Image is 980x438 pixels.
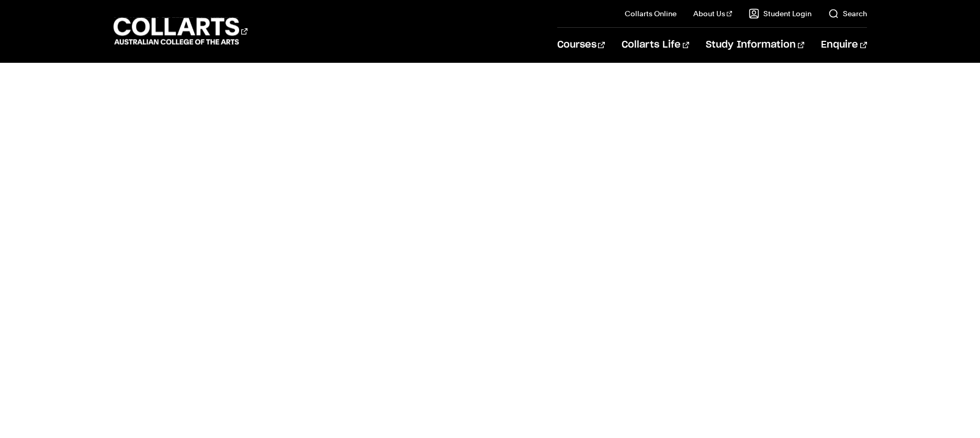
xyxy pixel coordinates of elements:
a: Collarts Life [622,28,689,62]
a: Search [828,8,867,19]
a: Student Login [749,8,812,19]
a: Study Information [706,28,804,62]
a: About Us [693,8,732,19]
div: Go to homepage [114,16,247,46]
a: Enquire [821,28,866,62]
a: Collarts Online [625,8,677,19]
a: Courses [557,28,605,62]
